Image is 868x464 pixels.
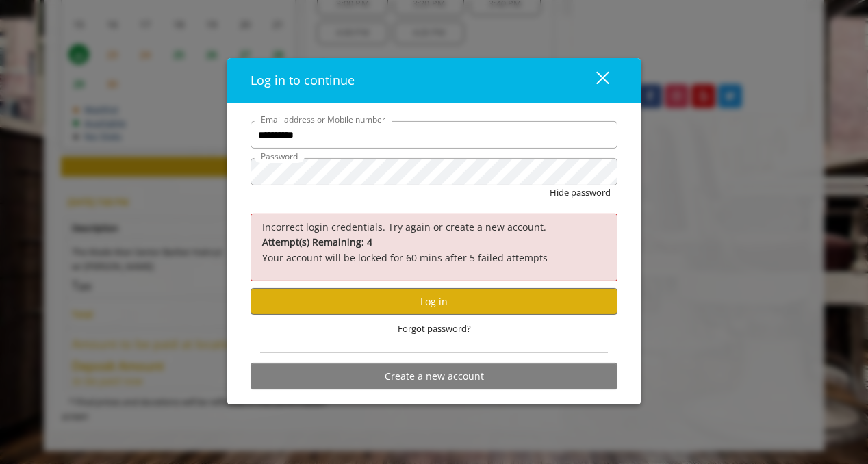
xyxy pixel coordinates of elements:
button: Log in [251,288,617,315]
div: close dialog [580,70,608,91]
button: Hide password [550,185,611,200]
button: close dialog [571,66,617,94]
span: Incorrect login credentials. Try again or create a new account. [262,220,546,233]
label: Email address or Mobile number [254,113,392,126]
span: Log in to continue [251,72,355,88]
input: Email address or Mobile number [251,121,617,149]
p: Your account will be locked for 60 mins after 5 failed attempts [262,235,606,266]
label: Password [254,150,305,163]
input: Password [251,158,617,185]
button: Create a new account [251,363,617,389]
b: Attempt(s) Remaining: 4 [262,235,372,248]
span: Forgot password? [398,322,471,336]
